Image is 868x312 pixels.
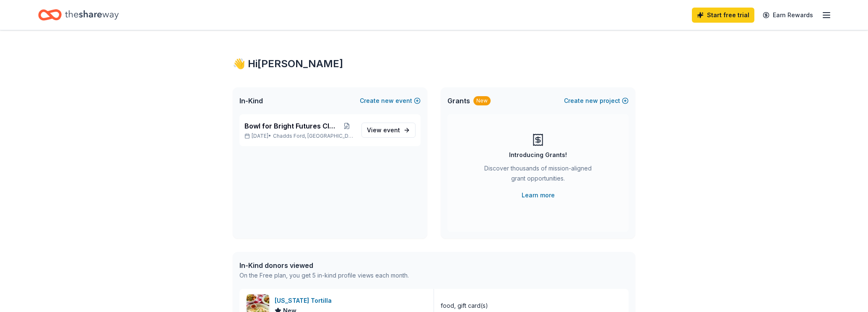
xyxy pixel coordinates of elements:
div: Introducing Grants! [509,150,567,160]
a: Start free trial [692,8,754,23]
span: Chadds Ford, [GEOGRAPHIC_DATA] [273,133,355,139]
button: Createnewevent [360,96,421,106]
div: New [473,96,491,105]
a: Learn more [522,190,555,200]
div: Discover thousands of mission-aligned grant opportunities. [481,163,595,187]
span: Bowl for Bright Futures Classic [244,121,339,131]
span: View [367,125,400,135]
span: event [383,126,400,134]
div: food, gift card(s) [441,301,488,311]
span: Grants [447,96,470,106]
a: Home [38,5,119,25]
a: View event [361,123,416,138]
span: In-Kind [239,96,263,106]
a: Earn Rewards [758,8,818,23]
p: [DATE] • [244,133,355,139]
div: On the Free plan, you get 5 in-kind profile views each month. [239,270,409,281]
span: new [585,96,598,106]
div: [US_STATE] Tortilla [275,296,335,306]
div: 👋 Hi [PERSON_NAME] [233,57,635,71]
button: Createnewproject [564,96,629,106]
span: new [381,96,394,106]
div: In-Kind donors viewed [239,260,409,270]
